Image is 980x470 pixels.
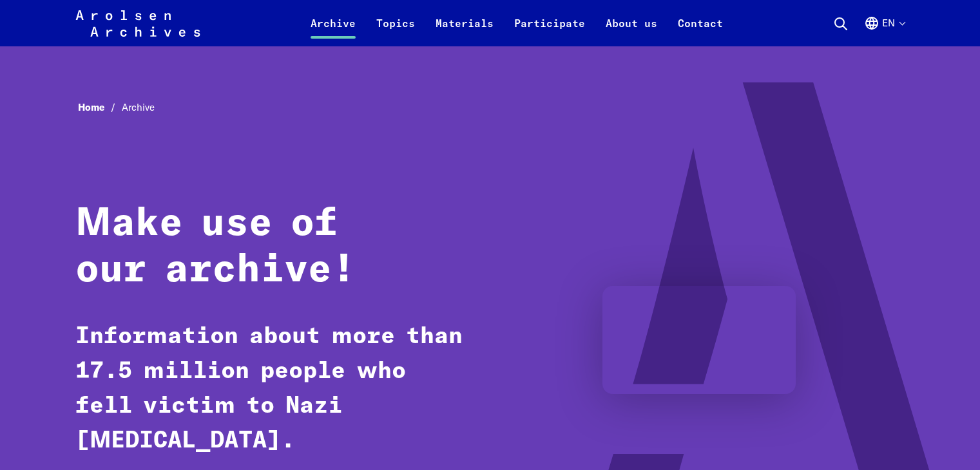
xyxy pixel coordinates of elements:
[366,15,425,46] a: Topics
[75,319,468,458] p: Information about more than 17.5 million people who fell victim to Nazi [MEDICAL_DATA].
[300,8,733,39] nav: Primary
[75,201,468,294] h1: Make use of our archive!
[504,15,595,46] a: Participate
[78,101,122,113] a: Home
[668,15,733,46] a: Contact
[75,98,905,118] nav: Breadcrumb
[122,101,155,113] span: Archive
[595,15,668,46] a: About us
[300,15,366,46] a: Archive
[425,15,504,46] a: Materials
[864,15,905,46] button: English, language selection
